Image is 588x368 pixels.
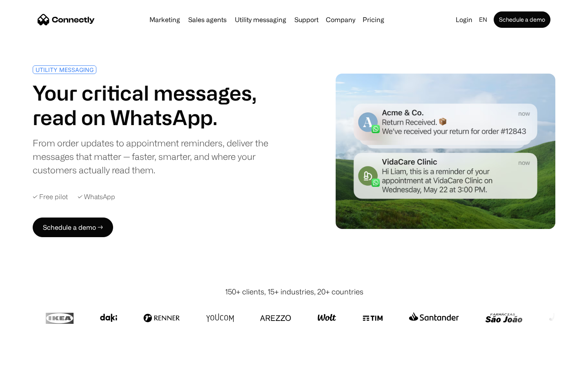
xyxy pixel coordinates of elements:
div: Company [326,14,355,25]
div: en [479,14,487,25]
a: Schedule a demo → [33,218,113,237]
a: Pricing [359,16,388,23]
a: Schedule a demo [494,11,550,28]
a: Marketing [146,16,183,23]
div: 150+ clients, 15+ industries, 20+ countries [225,286,363,297]
h1: Your critical messages, read on WhatsApp. [33,81,291,130]
div: From order updates to appointment reminders, deliver the messages that matter — faster, smarter, ... [33,136,291,177]
div: ✓ Free pilot [33,193,68,201]
div: ✓ WhatsApp [78,193,115,201]
a: Sales agents [185,16,230,23]
aside: Language selected: English [8,353,49,365]
ul: Language list [16,354,49,365]
a: Login [452,14,476,25]
a: Utility messaging [232,16,290,23]
div: UTILITY MESSAGING [36,67,94,73]
a: Support [291,16,322,23]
